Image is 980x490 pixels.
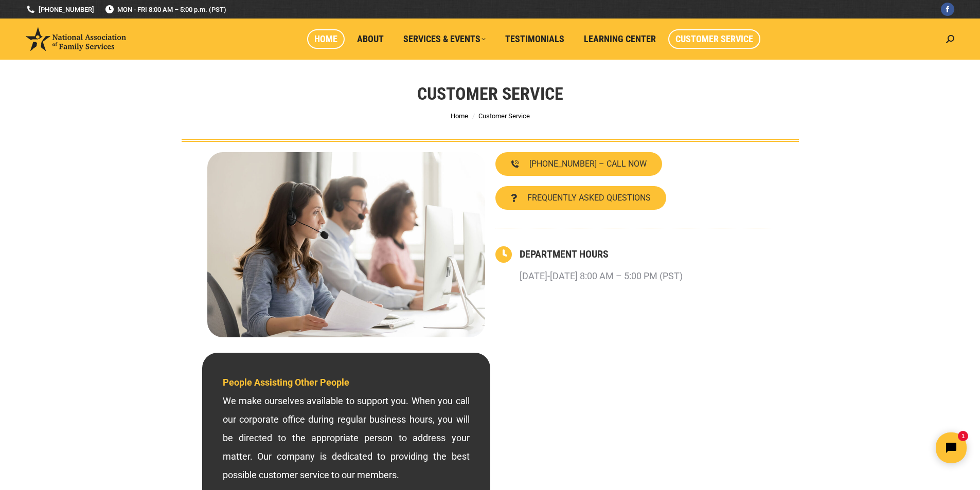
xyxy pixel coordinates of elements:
span: Testimonials [505,33,564,45]
span: Customer Service [675,33,753,45]
span: [PHONE_NUMBER] – CALL NOW [529,160,647,168]
span: MON - FRI 8:00 AM – 5:00 p.m. (PST) [104,5,226,14]
span: Customer Service [478,112,530,120]
a: Learning Center [577,29,663,49]
a: Facebook page opens in new window [941,3,954,16]
a: DEPARTMENT HOURS [520,248,609,260]
span: FREQUENTLY ASKED QUESTIONS [527,194,651,202]
a: Testimonials [498,29,572,49]
a: [PHONE_NUMBER] [26,5,94,14]
span: We make ourselves available to support you. When you call our corporate office during regular bus... [223,377,470,480]
a: About [350,29,391,49]
img: National Association of Family Services [26,27,126,51]
span: Home [314,33,337,45]
span: Learning Center [584,33,656,45]
span: People Assisting Other People [223,377,349,388]
span: About [357,33,384,45]
a: Home [307,29,345,49]
a: Home [451,112,468,120]
p: [DATE]-[DATE] 8:00 AM – 5:00 PM (PST) [520,267,683,285]
span: Services & Events [403,33,486,45]
a: Customer Service [668,29,760,49]
a: FREQUENTLY ASKED QUESTIONS [495,186,666,210]
img: Contact National Association of Family Services [207,152,485,337]
iframe: Tidio Chat [798,424,975,472]
a: [PHONE_NUMBER] – CALL NOW [495,152,662,176]
h1: Customer Service [417,82,563,105]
